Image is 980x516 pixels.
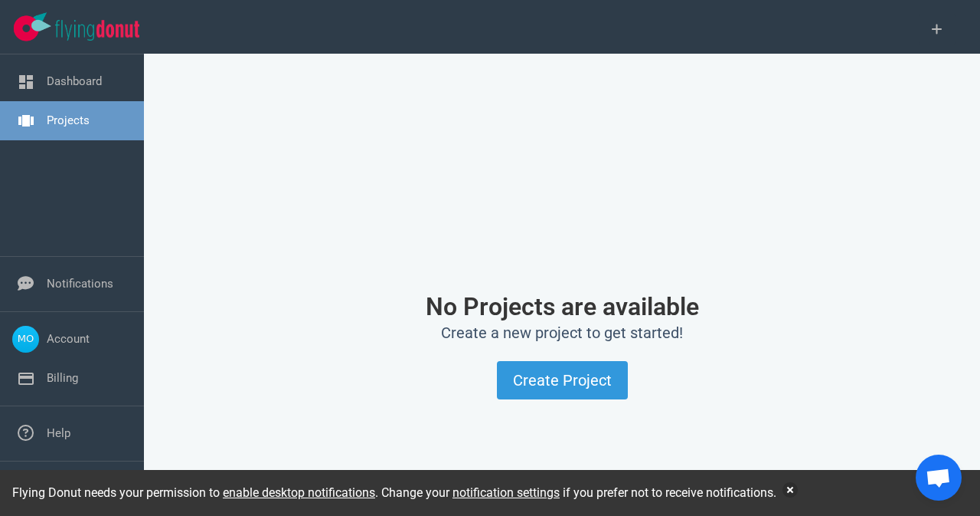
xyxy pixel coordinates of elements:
[375,485,776,500] span: . Change your if you prefer not to receive notifications.
[47,371,78,385] a: Billing
[47,277,113,291] a: Notifications
[55,20,139,41] img: Flying Donut text logo
[12,485,375,500] span: Flying Donut needs your permission to
[47,113,90,127] a: Projects
[452,485,560,500] a: notification settings
[199,324,925,343] h2: Create a new project to get started!
[916,455,962,501] div: Chat öffnen
[223,485,375,500] a: enable desktop notifications
[199,293,925,320] h1: No Projects are available
[47,332,90,346] a: Account
[497,361,628,399] button: Create Project
[47,74,102,88] a: Dashboard
[47,426,70,440] a: Help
